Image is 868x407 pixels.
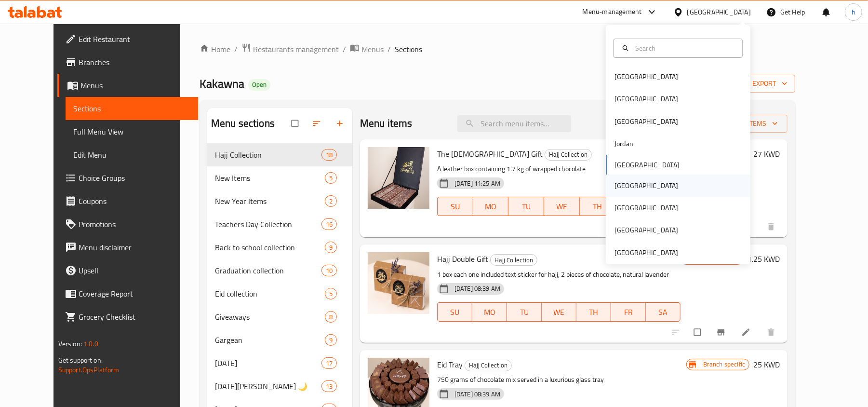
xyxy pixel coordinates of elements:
[215,380,321,392] span: [DATE][PERSON_NAME] 🌙
[507,302,542,322] button: TU
[215,149,321,161] span: Hajj Collection
[66,120,199,143] a: Full Menu View
[368,252,429,314] img: Hajj Double Gift
[200,43,230,55] a: Home
[741,78,788,90] span: export
[200,73,244,95] span: Kakawna
[83,338,98,350] span: 1.0.0
[542,302,576,322] button: WE
[79,172,191,184] span: Choice Groups
[79,33,191,45] span: Edit Restaurant
[545,149,591,160] span: Hajj Collection
[215,311,325,323] span: Giveaways
[215,265,321,276] span: Graduation collection
[215,334,325,346] div: Gargean
[57,51,199,74] a: Branches
[437,147,543,161] span: The [DEMOGRAPHIC_DATA] Gift
[248,79,270,91] div: Open
[465,360,511,371] span: Hajj Collection
[441,200,469,214] span: SU
[248,81,270,89] span: Open
[576,302,611,322] button: TH
[437,197,473,216] button: SU
[361,43,384,55] span: Menus
[215,172,325,184] span: New Items
[733,75,795,93] button: export
[437,302,472,322] button: SU
[710,322,734,343] button: Branch-specific-item
[325,172,337,184] div: items
[58,364,120,376] a: Support.OpsPlatform
[215,195,325,207] span: New Year Items
[329,113,352,134] button: Add section
[544,197,580,216] button: WE
[614,247,678,258] div: [GEOGRAPHIC_DATA]
[646,302,681,322] button: SA
[79,195,191,207] span: Coupons
[215,288,325,299] div: Eid collection
[546,305,573,319] span: WE
[707,118,780,130] span: Manage items
[57,305,199,328] a: Grocery Checklist
[321,149,337,161] div: items
[753,358,780,371] h6: 25 KWD
[451,179,504,188] span: [DATE] 11:25 AM
[207,213,352,236] div: Teachers Day Collection16
[614,180,678,191] div: [GEOGRAPHIC_DATA]
[477,200,505,214] span: MO
[215,242,325,253] span: Back to school collection
[491,255,537,266] span: Hajj Collection
[753,147,780,161] h6: 27 KWD
[322,266,336,275] span: 10
[343,43,346,55] li: /
[631,43,736,54] input: Search
[472,302,507,322] button: MO
[207,282,352,305] div: Eid collection5
[321,380,337,392] div: items
[395,43,422,55] span: Sections
[215,380,321,392] div: Ramadan Mubarak 🌙
[306,113,329,134] span: Sort sections
[215,218,321,230] div: Teachers Day Collection
[325,336,336,345] span: 9
[580,197,615,216] button: TH
[699,360,749,369] span: Branch specific
[79,288,191,299] span: Coverage Report
[215,357,321,369] div: Mother's Day
[465,360,512,371] div: Hajj Collection
[58,338,82,350] span: Version:
[57,259,199,282] a: Upsell
[441,305,468,319] span: SU
[322,382,336,391] span: 13
[473,197,509,216] button: MO
[57,190,199,213] a: Coupons
[437,269,681,281] p: 1 box each one included text sticker for hajj, 2 pieces of chocolate, natural lavender
[207,143,352,166] div: Hajj Collection18
[66,97,199,120] a: Sections
[57,74,199,97] a: Menus
[322,359,336,368] span: 17
[325,243,336,252] span: 9
[207,375,352,398] div: [DATE][PERSON_NAME] 🌙13
[748,252,780,266] h6: 1.25 KWD
[325,242,337,253] div: items
[322,220,336,229] span: 16
[852,7,855,17] span: h
[79,311,191,323] span: Grocery Checklist
[387,43,391,55] li: /
[79,218,191,230] span: Promotions
[241,43,339,55] a: Restaurants management
[741,327,753,337] a: Edit menu item
[321,218,337,230] div: items
[207,190,352,213] div: New Year Items2
[79,242,191,253] span: Menu disclaimer
[615,305,642,319] span: FR
[57,236,199,259] a: Menu disclaimer
[437,252,488,266] span: Hajj Double Gift
[286,114,306,133] span: Select all sections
